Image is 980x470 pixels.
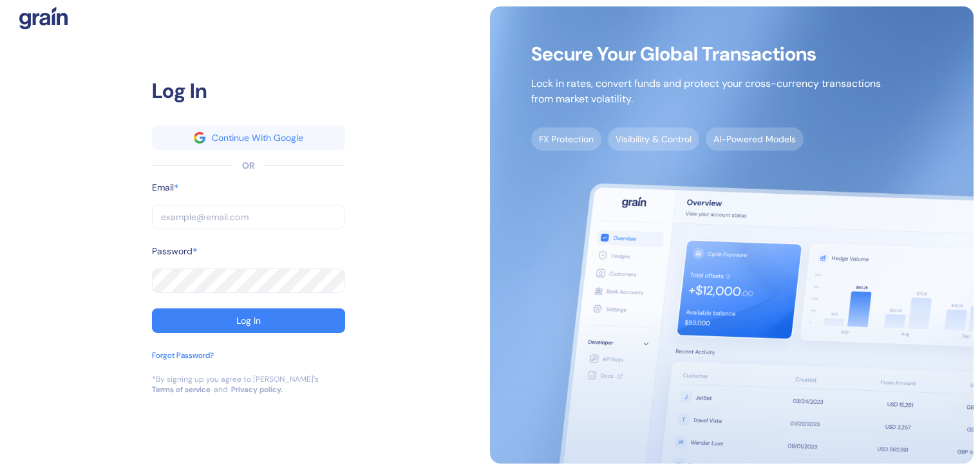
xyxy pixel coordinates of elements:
div: Log In [152,75,345,106]
div: OR [242,159,254,173]
span: FX Protection [531,127,601,151]
img: signup-main-image [490,6,974,464]
span: Secure Your Global Transactions [531,48,881,61]
div: Continue With Google [212,133,303,142]
button: Forgot Password? [152,350,214,374]
a: Privacy policy. [231,384,283,395]
span: AI-Powered Models [706,127,804,151]
button: Log In [152,308,345,333]
input: example@email.com [152,205,345,229]
span: Visibility & Control [608,127,699,151]
a: Terms of service [152,384,211,395]
div: Log In [236,316,261,325]
label: Password [152,245,193,258]
button: googleContinue With Google [152,126,345,150]
img: logo [19,6,68,30]
label: Email [152,181,174,194]
img: google [194,132,205,144]
div: and [214,384,228,395]
div: Forgot Password? [152,350,214,361]
p: Lock in rates, convert funds and protect your cross-currency transactions from market volatility. [531,76,881,107]
div: *By signing up you agree to [PERSON_NAME]’s [152,374,319,384]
